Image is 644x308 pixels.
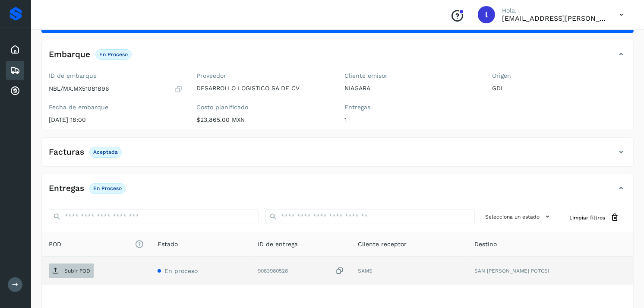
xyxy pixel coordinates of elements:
[351,257,467,285] td: SAMS
[158,240,178,249] span: Estado
[49,264,94,278] button: Subir POD
[344,72,479,79] label: Cliente emisor
[358,240,407,249] span: Cliente receptor
[258,240,298,249] span: ID de entrega
[502,14,606,22] p: lauraamalia.castillo@xpertal.com
[6,61,24,80] div: Embarques
[569,214,605,222] span: Limpiar filtros
[6,40,24,59] div: Inicio
[49,72,183,79] label: ID de embarque
[482,210,556,224] button: Selecciona un estado
[197,72,331,79] label: Proveedor
[49,104,183,111] label: Fecha de embarque
[492,72,627,79] label: Origen
[64,268,90,274] p: Subir POD
[93,185,122,191] p: En proceso
[492,85,627,92] p: GDL
[197,104,331,111] label: Costo planificado
[344,104,479,111] label: Entregas
[42,181,633,203] div: EntregasEn proceso
[502,7,606,14] p: Hola,
[344,116,479,124] p: 1
[164,267,198,274] span: En proceso
[42,47,633,69] div: EmbarqueEn proceso
[93,149,118,155] p: Aceptada
[467,257,633,285] td: SAN [PERSON_NAME] POTOSI
[49,147,84,157] h4: Facturas
[562,210,626,225] button: Limpiar filtros
[49,85,109,92] p: NBL/MX.MX51081896
[49,240,144,249] span: POD
[197,85,331,92] p: DESARROLLO LOGISTICO SA DE CV
[344,85,479,92] p: NIAGARA
[258,267,344,276] div: 9083980528
[49,184,84,194] h4: Entregas
[49,116,183,124] p: [DATE] 18:00
[474,240,497,249] span: Destino
[99,51,128,57] p: En proceso
[42,145,633,166] div: FacturasAceptada
[6,82,24,101] div: Cuentas por cobrar
[197,116,331,124] p: $23,865.00 MXN
[49,50,90,60] h4: Embarque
